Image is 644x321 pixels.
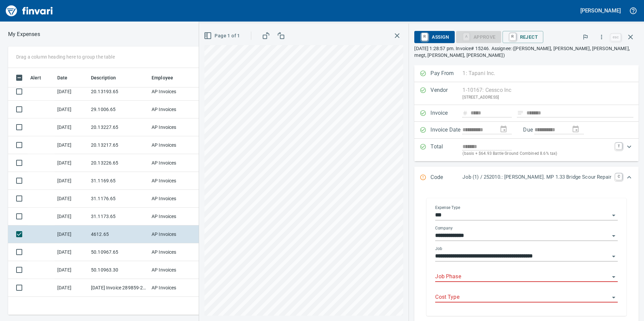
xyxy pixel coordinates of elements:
td: [DATE] [55,83,88,101]
button: More [594,30,609,44]
span: Alert [30,74,41,82]
td: 31.1173.65 [88,208,149,225]
span: Page 1 of 1 [205,32,240,40]
span: Date [57,74,76,82]
td: AP Invoices [149,279,199,297]
a: C [615,173,622,180]
td: AP Invoices [149,172,199,190]
a: T [615,143,622,149]
td: [DATE] [55,190,88,208]
td: 4612.65 [88,225,149,243]
td: [DATE] [55,172,88,190]
td: 50.10963.30 [88,261,149,279]
td: [DATE] [55,261,88,279]
p: My Expenses [8,30,40,38]
label: Job [435,247,442,251]
p: Code [430,173,462,182]
td: 20.13193.65 [88,83,149,101]
button: Open [609,211,618,220]
img: Finvari [4,3,55,19]
td: AP Invoices [149,83,199,101]
button: Open [609,231,618,241]
td: 20.13217.65 [88,136,149,154]
td: [DATE] [55,154,88,172]
span: Assign [420,31,449,43]
button: Open [609,272,618,282]
td: [DATE] [55,279,88,297]
span: Description [91,74,125,82]
td: AP Invoices [149,261,199,279]
td: AP Invoices [149,225,199,243]
button: RReject [503,31,543,43]
p: [DATE] 1:28:57 pm. Invoice# 15246. Assignee: ([PERSON_NAME], [PERSON_NAME], [PERSON_NAME], megt, ... [414,45,639,59]
td: AP Invoices [149,136,199,154]
nav: breadcrumb [8,30,40,38]
p: Drag a column heading here to group the table [16,53,115,60]
td: [DATE] [55,118,88,136]
button: Open [609,293,618,302]
a: R [510,33,516,40]
td: [DATE] [55,208,88,225]
p: (basis + $64.93 Battle Ground Combined 8.6% tax) [462,150,611,157]
td: AP Invoices [149,208,199,225]
button: [PERSON_NAME] [579,5,622,16]
span: Close invoice [609,29,639,45]
button: Page 1 of 1 [202,30,243,42]
td: [DATE] [55,225,88,243]
span: Description [91,74,116,82]
label: Expense Type [435,206,460,210]
label: Company [435,226,453,230]
button: Open [609,252,618,261]
div: Expand [414,139,639,161]
td: AP Invoices [149,154,199,172]
div: Job Phase required [456,34,501,39]
td: [DATE] [55,243,88,261]
td: 50.10967.65 [88,243,149,261]
h5: [PERSON_NAME] [580,7,621,14]
span: Reject [508,31,538,43]
p: Job (1) / 252010.: [PERSON_NAME]. MP 1.33 Bridge Scour Repair [462,173,611,181]
a: esc [611,34,621,41]
td: 20.13227.65 [88,118,149,136]
button: RAssign [414,31,454,43]
span: Employee [152,74,173,82]
td: 29.1006.65 [88,101,149,118]
td: AP Invoices [149,101,199,118]
span: Date [57,74,68,82]
td: 20.13226.65 [88,154,149,172]
td: 31.1176.65 [88,190,149,208]
p: Total [430,143,462,157]
td: AP Invoices [149,118,199,136]
td: 31.1169.65 [88,172,149,190]
td: [DATE] [55,136,88,154]
button: Flag [578,30,593,44]
td: AP Invoices [149,243,199,261]
span: Alert [30,74,50,82]
td: AP Invoices [149,190,199,208]
div: Expand [414,167,639,189]
td: [DATE] Invoice 289859-2 from C&E Rentals (1-38058) [88,279,149,297]
td: [DATE] [55,101,88,118]
a: R [421,33,428,40]
span: Employee [152,74,182,82]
